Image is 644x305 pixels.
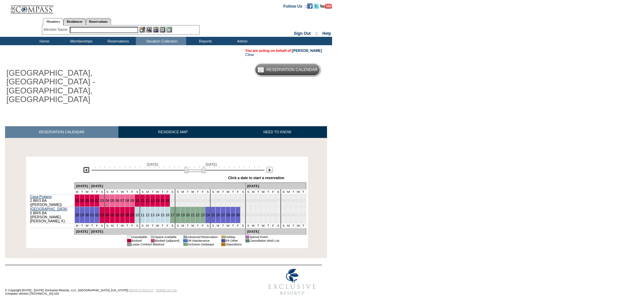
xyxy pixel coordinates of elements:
td: S [100,223,105,228]
td: 09 [286,194,291,207]
td: 01 [245,235,249,239]
td: Advanced Reservation [187,235,218,239]
td: Vacation Collection [136,37,186,45]
td: M [74,189,79,194]
td: T [185,189,190,194]
td: M [286,189,291,194]
td: T [79,223,85,228]
a: 23 [201,213,205,217]
a: 15 [161,213,165,217]
td: 20 [185,194,190,207]
td: S [205,189,210,194]
td: S [105,223,110,228]
a: Sign Out [294,31,311,36]
td: 01 [183,239,187,242]
td: 01 [183,235,187,239]
td: Special Event [249,235,279,239]
td: 03 [256,207,261,223]
td: T [150,189,155,194]
td: W [190,189,195,194]
a: Subscribe to our YouTube Channel [320,4,332,8]
td: W [261,189,266,194]
td: [DATE] [246,182,306,189]
td: Unavailable [131,235,147,239]
td: T [115,223,120,228]
td: 12 [301,194,306,207]
td: M [145,223,150,228]
td: [DATE] [90,182,246,189]
a: 28 [75,199,79,203]
td: S [105,189,110,194]
a: 07 [120,213,124,217]
td: 01 [127,235,131,239]
td: M [180,223,185,228]
a: 28 [75,213,79,217]
td: 18 [175,194,180,207]
td: 06 [271,194,276,207]
span: [DATE] [147,162,158,166]
td: T [125,189,130,194]
a: 09 [130,213,134,217]
td: T [125,223,130,228]
td: Home [25,37,62,45]
td: T [185,223,190,228]
a: 13 [151,199,155,203]
a: 06 [115,213,119,217]
td: W [296,189,301,194]
td: T [301,223,306,228]
td: W [85,189,90,194]
a: 12 [146,199,150,203]
td: 09 [286,207,291,223]
td: S [210,223,215,228]
a: 24 [206,213,210,217]
td: W [261,223,266,228]
a: 06 [115,199,119,203]
a: 29 [80,199,84,203]
a: 03 [100,199,104,203]
td: 08 [281,207,286,223]
td: W [85,223,90,228]
td: M [74,223,79,228]
td: F [235,223,240,228]
td: 05 [266,194,271,207]
td: Memberships [62,37,99,45]
td: T [90,223,95,228]
a: 12 [146,213,150,217]
td: T [291,223,296,228]
a: 22 [196,213,200,217]
a: 09 [130,199,134,203]
td: 01 [183,242,187,246]
a: RESIDENCE MAP [118,126,228,138]
a: 14 [156,199,160,203]
td: 21 [190,194,195,207]
td: 19 [180,194,185,207]
td: T [230,189,235,194]
div: Member Name: [44,27,69,32]
td: Space Available [155,235,180,239]
a: 19 [181,213,185,217]
a: Follow us on Twitter [314,4,319,8]
td: W [190,223,195,228]
td: 01 [245,239,249,242]
img: View [146,27,152,32]
td: [DATE] [246,228,306,235]
td: M [110,223,115,228]
td: T [230,223,235,228]
td: [DATE] [74,228,90,235]
a: Members [43,18,63,25]
td: T [220,189,225,194]
td: 01 [246,194,251,207]
td: 07 [276,207,281,223]
a: 11 [141,213,145,217]
td: S [281,189,286,194]
a: 01 [90,199,94,203]
td: W [120,189,125,194]
td: F [165,223,170,228]
td: 26 [216,194,221,207]
td: T [256,189,261,194]
td: T [301,189,306,194]
td: S [210,189,215,194]
a: 10 [135,199,139,203]
td: 12 [301,207,306,223]
td: M [216,189,221,194]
